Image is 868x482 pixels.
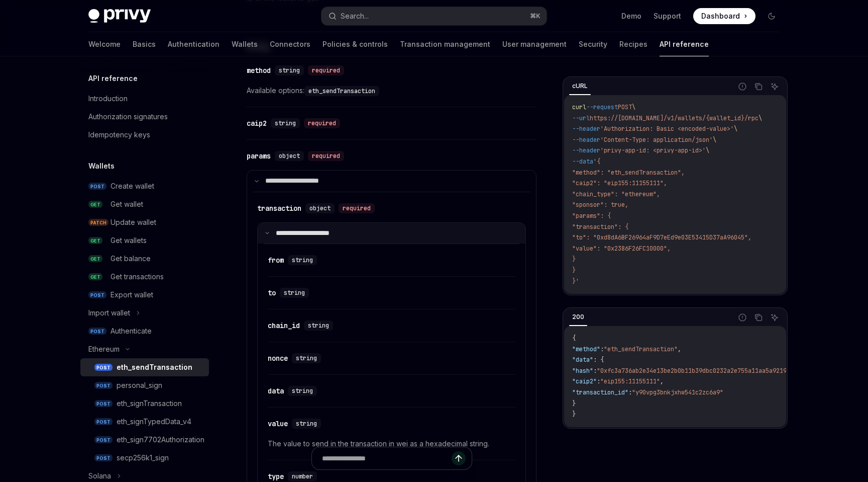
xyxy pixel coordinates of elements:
[88,129,150,141] div: Idempotency keys
[590,114,758,122] span: https://[DOMAIN_NAME]/v1/wallets/{wallet_id}/rpc
[292,256,313,264] span: string
[758,114,762,122] span: \
[736,80,749,93] button: Report incorrect code
[94,418,113,426] span: POST
[572,399,576,408] span: }
[284,289,305,297] span: string
[660,377,664,385] span: ,
[257,203,301,213] div: transaction
[701,11,740,21] span: Dashboard
[80,358,209,376] a: POSTeth_sendTransaction
[80,322,209,340] a: POSTAuthenticate
[734,125,737,133] span: \
[339,203,375,213] div: required
[619,32,647,56] a: Recipes
[304,118,340,128] div: required
[270,32,310,56] a: Connectors
[88,307,130,319] div: Import wallet
[572,125,600,133] span: --header
[111,216,156,228] div: Update wallet
[309,204,331,212] span: object
[94,454,113,462] span: POST
[341,10,369,22] div: Search...
[593,157,600,166] span: '{
[593,367,597,375] span: :
[628,388,632,396] span: :
[572,136,600,144] span: --header
[308,322,329,330] span: string
[660,32,709,56] a: API reference
[111,234,147,247] div: Get wallets
[80,286,209,304] a: POSTExport wallet
[88,183,106,190] span: POST
[572,114,590,122] span: --url
[117,434,204,446] div: eth_sign7702Authorization
[88,237,102,245] span: GET
[80,177,209,195] a: POSTCreate wallet
[80,413,209,431] a: POSTeth_signTypedData_v4
[88,201,102,208] span: GET
[572,223,628,231] span: "transaction": {
[268,386,284,396] div: data
[572,377,597,385] span: "caip2"
[117,452,169,464] div: secp256k1_sign
[88,470,111,482] div: Solana
[80,449,209,467] a: POSTsecp256k1_sign
[275,119,296,127] span: string
[94,382,113,389] span: POST
[80,213,209,231] a: PATCHUpdate wallet
[572,356,593,364] span: "data"
[94,436,113,444] span: POST
[572,334,576,342] span: {
[111,198,143,210] div: Get wallet
[111,325,152,337] div: Authenticate
[593,356,604,364] span: : {
[572,201,628,209] span: "sponsor": true,
[88,328,106,335] span: POST
[752,80,765,93] button: Copy the contents from the code block
[768,80,781,93] button: Ask AI
[80,250,209,268] a: GETGet balance
[572,233,751,242] span: "to": "0xd8dA6BF26964aF9D7eEd9e03E53415D37aA96045",
[268,353,288,363] div: nonce
[572,277,579,285] span: }'
[597,377,600,385] span: :
[94,364,113,371] span: POST
[94,400,113,408] span: POST
[268,320,300,331] div: chain_id
[604,345,678,353] span: "eth_sendTransaction"
[88,343,120,355] div: Ethereum
[572,146,600,154] span: --header
[304,86,379,96] code: eth_sendTransaction
[654,11,681,21] a: Support
[502,32,567,56] a: User management
[600,146,706,154] span: 'privy-app-id: <privy-app-id>'
[117,397,182,410] div: eth_signTransaction
[292,387,313,395] span: string
[88,9,151,23] img: dark logo
[736,311,749,324] button: Report incorrect code
[88,219,108,226] span: PATCH
[768,311,781,324] button: Ask AI
[80,394,209,413] a: POSTeth_signTransaction
[572,179,667,187] span: "caip2": "eip155:11155111",
[247,85,536,97] span: Available options:
[632,388,723,396] span: "y90vpg3bnkjxhw541c2zc6a9"
[764,8,780,24] button: Toggle dark mode
[572,245,671,253] span: "value": "0x2386F26FC10000",
[572,103,586,111] span: curl
[600,345,604,353] span: :
[268,255,284,265] div: from
[111,180,154,192] div: Create wallet
[80,90,209,108] a: Introduction
[569,80,591,92] div: cURL
[308,65,344,75] div: required
[80,431,209,449] a: POSTeth_sign7702Authorization
[752,311,765,324] button: Copy the contents from the code block
[133,32,156,56] a: Basics
[572,388,628,396] span: "transaction_id"
[572,410,576,418] span: }
[572,345,600,353] span: "method"
[618,103,632,111] span: POST
[80,231,209,250] a: GETGet wallets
